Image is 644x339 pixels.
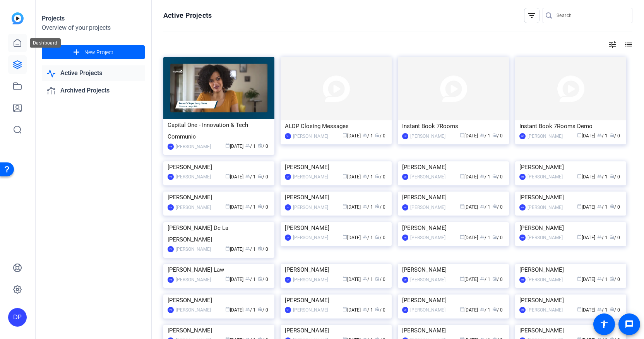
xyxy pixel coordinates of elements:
[42,45,145,59] button: New Project
[245,204,250,209] span: group
[168,161,270,173] div: [PERSON_NAME]
[519,264,622,276] div: [PERSON_NAME]
[610,174,620,180] span: / 0
[528,132,563,140] div: [PERSON_NAME]
[343,235,361,240] span: [DATE]
[599,320,609,329] mat-icon: accessibility
[285,264,387,276] div: [PERSON_NAME]
[168,294,270,306] div: [PERSON_NAME]
[492,174,497,178] span: radio
[610,235,614,239] span: radio
[168,277,174,283] div: VH
[375,277,385,282] span: / 0
[84,48,113,56] span: New Project
[168,192,270,203] div: [PERSON_NAME]
[460,307,464,312] span: calendar_today
[577,133,582,137] span: calendar_today
[375,235,385,240] span: / 0
[258,307,268,313] span: / 0
[528,173,563,181] div: [PERSON_NAME]
[363,174,373,180] span: / 1
[285,192,387,203] div: [PERSON_NAME]
[492,276,497,281] span: radio
[597,277,608,282] span: / 1
[42,83,145,99] a: Archived Projects
[610,277,620,282] span: / 0
[245,143,250,148] span: group
[375,174,380,178] span: radio
[225,307,230,312] span: calendar_today
[245,247,256,252] span: / 1
[225,144,243,149] span: [DATE]
[245,277,256,282] span: / 1
[610,204,620,210] span: / 0
[519,174,526,180] div: VH
[176,173,211,181] div: [PERSON_NAME]
[402,277,408,283] div: VH
[293,173,328,181] div: [PERSON_NAME]
[410,276,445,284] div: [PERSON_NAME]
[402,192,505,203] div: [PERSON_NAME]
[610,276,614,281] span: radio
[285,235,291,241] div: VH
[492,133,503,139] span: / 0
[168,325,270,336] div: [PERSON_NAME]
[375,174,385,180] span: / 0
[343,133,361,139] span: [DATE]
[176,143,211,151] div: [PERSON_NAME]
[363,174,367,178] span: group
[460,235,464,239] span: calendar_today
[519,133,526,139] div: HC
[363,204,373,210] span: / 1
[480,133,485,137] span: group
[363,235,373,240] span: / 1
[293,204,328,211] div: [PERSON_NAME]
[168,222,270,245] div: [PERSON_NAME] De La [PERSON_NAME]
[245,204,256,210] span: / 1
[610,235,620,240] span: / 0
[225,204,230,209] span: calendar_today
[343,174,347,178] span: calendar_today
[577,235,595,240] span: [DATE]
[225,174,230,178] span: calendar_today
[363,204,367,209] span: group
[577,277,595,282] span: [DATE]
[245,174,250,178] span: group
[492,174,503,180] span: / 0
[480,133,490,139] span: / 1
[293,306,328,314] div: [PERSON_NAME]
[363,276,367,281] span: group
[597,174,602,178] span: group
[402,294,505,306] div: [PERSON_NAME]
[258,307,262,312] span: radio
[528,306,563,314] div: [PERSON_NAME]
[245,144,256,149] span: / 1
[176,276,211,284] div: [PERSON_NAME]
[492,235,503,240] span: / 0
[343,204,361,210] span: [DATE]
[343,307,361,313] span: [DATE]
[410,173,445,181] div: [PERSON_NAME]
[597,307,602,312] span: group
[577,276,582,281] span: calendar_today
[225,277,243,282] span: [DATE]
[519,307,526,313] div: VH
[519,222,622,234] div: [PERSON_NAME]
[225,276,230,281] span: calendar_today
[258,277,268,282] span: / 0
[460,307,478,313] span: [DATE]
[72,48,81,57] mat-icon: add
[577,307,595,313] span: [DATE]
[285,307,291,313] div: VH
[375,133,385,139] span: / 0
[12,12,24,24] img: blue-gradient.svg
[375,276,380,281] span: radio
[577,204,582,209] span: calendar_today
[285,294,387,306] div: [PERSON_NAME]
[597,174,608,180] span: / 1
[410,132,445,140] div: [PERSON_NAME]
[285,325,387,336] div: [PERSON_NAME]
[480,307,485,312] span: group
[225,246,230,251] span: calendar_today
[343,133,347,137] span: calendar_today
